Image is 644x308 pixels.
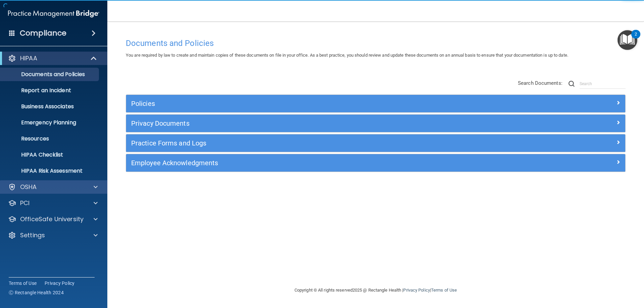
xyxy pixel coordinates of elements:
[131,139,495,147] h5: Practice Forms and Logs
[8,199,98,207] a: PCI
[253,280,498,301] div: Copyright © All rights reserved 2025 @ Rectangle Health | |
[20,215,84,223] p: OfficeSafe University
[4,168,96,174] p: HIPAA Risk Assessment
[126,53,568,58] span: You are required by law to create and maintain copies of these documents on file in your office. ...
[8,215,98,223] a: OfficeSafe University
[131,120,495,127] h5: Privacy Documents
[131,138,620,148] a: Practice Forms and Logs
[45,280,75,287] a: Privacy Policy
[20,231,45,239] p: Settings
[8,183,98,191] a: OSHA
[20,54,37,62] p: HIPAA
[4,71,96,78] p: Documents and Policies
[4,119,96,126] p: Emergency Planning
[403,288,430,293] a: Privacy Policy
[20,183,37,191] p: OSHA
[131,98,620,109] a: Policies
[8,7,99,20] img: PMB logo
[4,135,96,142] p: Resources
[9,280,37,287] a: Terms of Use
[8,231,98,239] a: Settings
[528,260,636,287] iframe: Drift Widget Chat Controller
[126,39,626,48] h4: Documents and Policies
[20,199,30,207] p: PCI
[518,80,562,86] span: Search Documents:
[8,54,97,62] a: HIPAA
[4,103,96,110] p: Business Associates
[580,79,626,89] input: Search
[569,81,575,87] img: ic-search.3b580494.png
[431,288,457,293] a: Terms of Use
[618,30,637,50] button: Open Resource Center, 2 new notifications
[9,289,64,296] span: Ⓒ Rectangle Health 2024
[131,159,495,167] h5: Employee Acknowledgments
[131,100,495,107] h5: Policies
[635,34,637,43] div: 2
[131,118,620,129] a: Privacy Documents
[131,158,620,168] a: Employee Acknowledgments
[4,87,96,94] p: Report an Incident
[4,151,96,158] p: HIPAA Checklist
[20,28,66,38] h4: Compliance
